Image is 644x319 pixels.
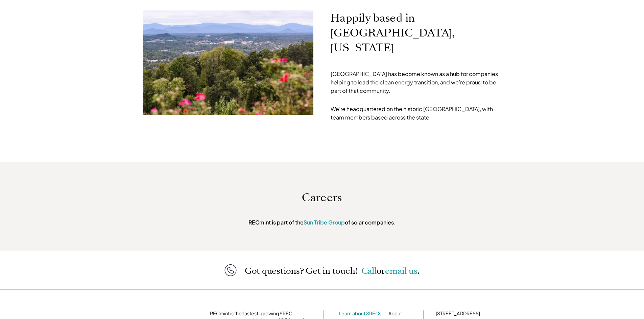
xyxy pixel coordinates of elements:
[304,219,345,226] a: Sun Tribe Group
[417,265,420,277] span: .
[331,70,502,95] p: [GEOGRAPHIC_DATA] has become known as a hub for companies helping to lead the clean energy transi...
[436,310,504,317] p: [STREET_ADDRESS]
[331,96,502,122] p: We’re headquartered on the historic [GEOGRAPHIC_DATA], with team members based across the state.
[245,266,420,275] p: Got questions? Get in touch!
[168,191,476,204] p: Careers
[361,265,377,277] a: Call
[377,265,385,277] span: or
[388,310,402,316] a: About
[339,310,381,316] a: Learn about SRECs
[331,10,502,55] p: Happily based in [GEOGRAPHIC_DATA], [US_STATE]
[385,265,417,277] a: email us
[168,219,476,225] p: RECmint is part of the of solar companies.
